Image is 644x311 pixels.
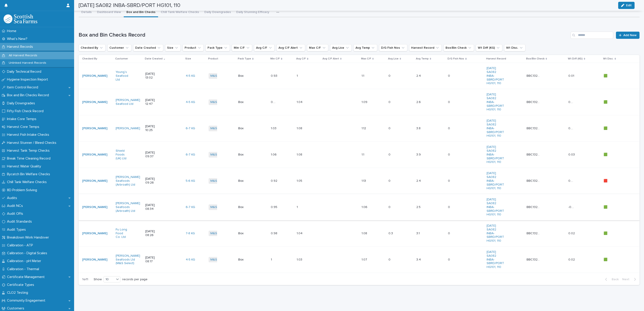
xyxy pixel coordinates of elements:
div: Search [571,32,613,39]
p: Box [238,153,251,157]
a: 4-5 KG [186,100,195,104]
p: Wt Diff (KG) [568,56,583,61]
p: 1 [271,257,273,262]
p: Daily Downgrades [5,101,39,105]
a: 6-7 KG [186,205,195,209]
p: 2.6 [416,99,422,104]
span: Edit [626,4,632,7]
span: Add New [623,34,637,37]
button: Avg C/F Alert [276,44,305,51]
p: Customers [5,306,28,311]
h2: [DATE] SA082 INBA-SBRD/PORT HG101, 110 [79,2,180,9]
a: [PERSON_NAME] [82,258,107,262]
p: 0 [388,73,391,78]
p: Harvest Stunner / Bleed Checks [5,141,60,145]
a: 4-5 KG [186,258,195,262]
tr: [PERSON_NAME] [PERSON_NAME] Seafoods (Arbroath) Ltd [DATE] 08:346-7 KG M&S Select Box0.950.95 11 ... [79,194,640,220]
button: Edit [618,2,635,9]
tr: [PERSON_NAME] [PERSON_NAME] Seafoods Ltd (M&S Select) [DATE] 08:174-5 KG M&S Select Box11 1.031.0... [79,247,640,273]
p: [DATE] 08:26 [145,230,159,237]
p: 1.03 [271,126,277,130]
p: Box [238,74,251,78]
p: 0.03 [568,152,576,157]
p: 0.3 [388,231,394,235]
button: Wt Disc. [504,44,525,51]
p: Breakdown Work Handover [5,235,53,240]
p: Hygiene Inspection Report [5,77,52,82]
p: Box and Bin Checks Record [5,93,53,97]
button: Min C/F [232,44,252,51]
p: 1 [297,73,299,78]
p: 🟥 [604,178,608,183]
button: Customer [107,44,131,51]
p: 1 [297,204,299,209]
p: 2.5 [416,204,421,209]
p: Box [238,179,251,183]
p: 🟩 [604,126,608,130]
p: D/G Fish Nos [448,56,464,61]
button: Details [79,8,94,17]
p: 0.92 [271,178,278,183]
a: [PERSON_NAME] [82,153,107,157]
p: 🟩 [604,99,608,104]
a: M&S Select [210,232,227,235]
p: BBC13219 [527,204,541,209]
div: 10 [104,277,115,282]
img: mMrefqRFQpe26GRNOUkG [4,14,37,23]
p: Bycatch Bin Welfare Checks [5,172,54,176]
button: Back [602,277,620,281]
p: [DATE] 13:02 [145,72,159,80]
p: 0.04 [568,99,576,104]
span: Next [622,278,632,281]
p: 0.02 [568,257,576,262]
p: -0.04 [568,204,576,209]
span: Back [609,278,619,281]
p: 0 [448,99,451,104]
a: [PERSON_NAME] [82,74,107,78]
p: Unlinked Harvest Records [5,61,50,65]
p: 1.07 [362,257,368,262]
p: Calibration - pH Meter [5,259,45,263]
p: Audit Types [5,228,29,232]
p: 0 [448,231,451,235]
p: All Harvest Records [5,54,41,57]
p: 1.04 [297,231,303,235]
p: Box [238,127,251,130]
p: Product [208,56,218,61]
a: Shield Foods (UK) Ltd [116,149,129,160]
p: Break Time Cleaning Record [5,156,54,161]
p: 0.98 [271,231,278,235]
button: D/G Fish Nos [379,44,407,51]
p: 0 [448,178,451,183]
p: Avg Lice [388,56,399,61]
p: 0 [448,73,451,78]
p: 1.05 [297,178,303,183]
a: [DATE] SA082 INBA-SBRD/PORT HG101, 110 [487,66,504,85]
button: Max C/F [307,44,328,51]
p: Avg C/F [296,56,306,61]
a: [PERSON_NAME] [82,127,107,130]
a: M&S Select [210,74,227,78]
p: Certificate Management [5,275,48,279]
p: Customer [115,56,128,61]
p: Min C/F [270,56,280,61]
button: Wt Diff (KG) [476,44,502,51]
a: [PERSON_NAME] Seafoods Ltd (M&S Select) [116,254,140,265]
a: M&S Select [210,127,227,130]
a: 5-6 KG [186,179,195,183]
p: 1.08 [297,152,303,157]
p: 1.08 [297,126,303,130]
p: 🟩 [604,257,608,262]
p: Calibration - Thermal [5,267,43,271]
p: 0 [388,257,391,262]
button: Avg Temp [353,44,377,51]
a: [DATE] SA082 INBA-SBRD/PORT HG101, 110 [487,145,504,164]
p: Box [238,100,251,104]
p: 3.4 [416,257,422,262]
p: 0.01 [568,73,575,78]
p: BBC13223 [527,99,541,104]
p: [DATE] 08:17 [145,256,159,263]
button: Box and Bin Checks [124,8,158,17]
a: Young`s Seafood Ltd [116,70,129,81]
a: M&S Select [210,153,227,157]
